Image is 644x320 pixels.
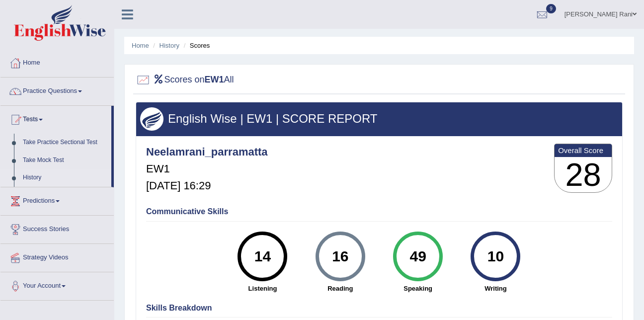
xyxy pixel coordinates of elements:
a: Home [132,42,149,49]
a: Practice Questions [0,78,114,102]
h5: [DATE] 16:29 [146,180,268,192]
strong: Listening [229,284,296,293]
strong: Speaking [384,284,452,293]
h3: English Wise | EW1 | SCORE REPORT [140,112,618,125]
a: Home [0,49,114,74]
h3: 28 [555,157,612,193]
a: Strategy Videos [0,244,114,269]
b: Overall Score [558,146,608,155]
div: 49 [400,236,436,277]
span: 9 [546,4,556,13]
a: Your Account [0,272,114,297]
a: Success Stories [0,216,114,240]
a: Tests [0,106,111,131]
li: Scores [181,41,210,50]
img: wings.png [140,107,163,131]
h5: EW1 [146,163,268,175]
a: History [160,42,179,49]
h4: Communicative Skills [146,207,612,216]
a: Take Mock Test [18,152,111,169]
h4: Neelamrani_parramatta [146,146,268,158]
h2: Scores on All [136,73,234,87]
h4: Skills Breakdown [146,304,612,313]
b: EW1 [205,75,224,84]
div: 14 [244,236,281,277]
div: 10 [478,236,514,277]
a: Take Practice Sectional Test [18,134,111,152]
a: History [18,169,111,187]
strong: Reading [307,284,374,293]
strong: Writing [462,284,529,293]
div: 16 [322,236,358,277]
a: Predictions [0,187,114,212]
